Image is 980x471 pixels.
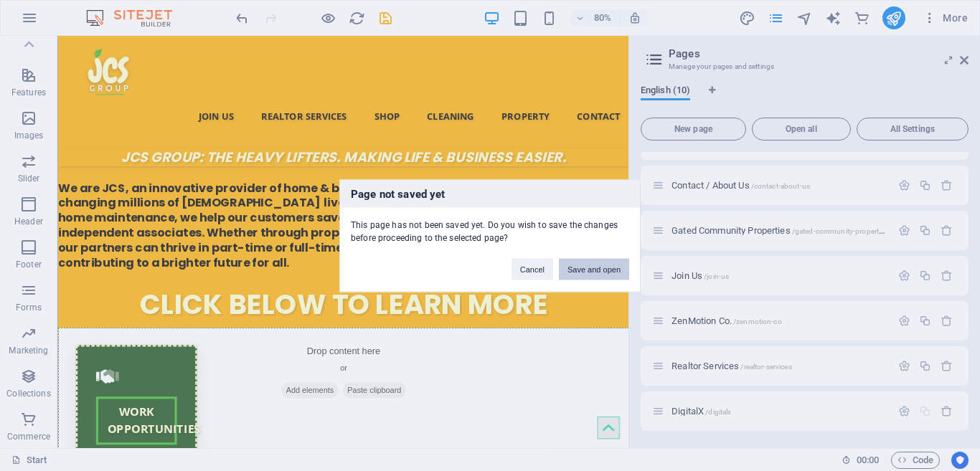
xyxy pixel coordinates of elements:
div: This page has not been saved yet. Do you wish to save the changes before proceeding to the select... [340,207,640,244]
h3: Page not saved yet [340,180,640,207]
button: Save and open [559,258,629,280]
button: Cancel [512,258,553,280]
span: Paste clipboard [356,433,435,453]
span: Add elements [279,433,350,453]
